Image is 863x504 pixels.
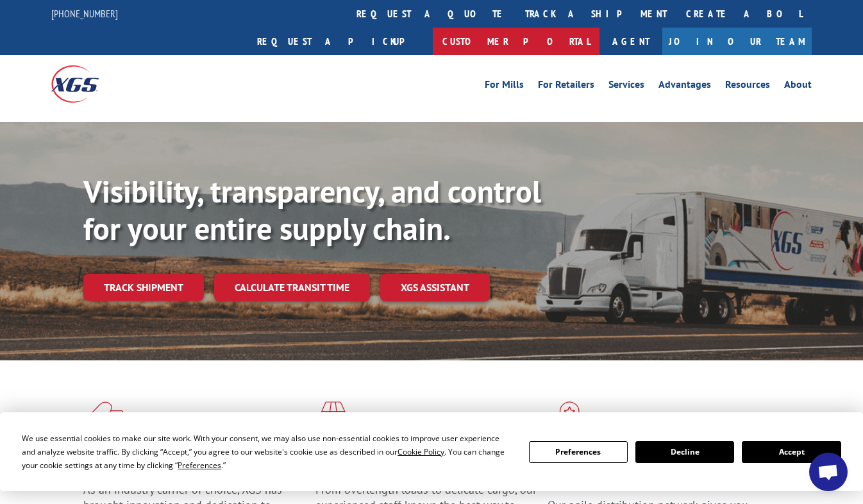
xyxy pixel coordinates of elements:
[83,274,204,301] a: Track shipment
[178,460,221,471] span: Preferences
[51,7,118,20] a: [PHONE_NUMBER]
[247,28,433,55] a: Request a pickup
[784,80,812,94] a: About
[662,28,812,55] a: Join Our Team
[742,441,841,463] button: Accept
[433,28,599,55] a: Customer Portal
[529,441,628,463] button: Preferences
[809,453,848,491] div: Open chat
[83,171,541,248] b: Visibility, transparency, and control for your entire supply chain.
[83,401,123,435] img: xgs-icon-total-supply-chain-intelligence-red
[608,80,644,94] a: Services
[599,28,662,55] a: Agent
[398,446,444,457] span: Cookie Policy
[315,401,346,435] img: xgs-icon-focused-on-flooring-red
[635,441,734,463] button: Decline
[725,80,770,94] a: Resources
[485,80,524,94] a: For Mills
[380,274,490,301] a: XGS ASSISTANT
[214,274,370,301] a: Calculate transit time
[538,80,594,94] a: For Retailers
[548,401,592,435] img: xgs-icon-flagship-distribution-model-red
[658,80,711,94] a: Advantages
[22,432,513,472] div: We use essential cookies to make our site work. With your consent, we may also use non-essential ...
